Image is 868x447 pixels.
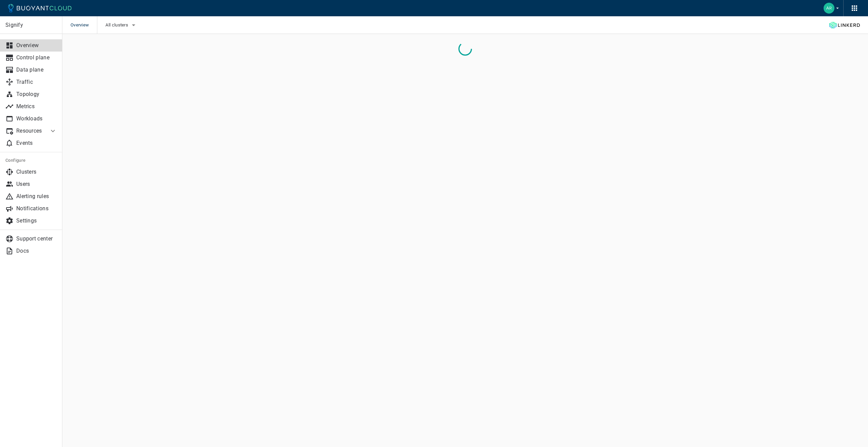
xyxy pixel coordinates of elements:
h5: Configure [5,158,57,163]
p: Docs [16,248,57,254]
p: Overview [16,42,57,49]
p: Data plane [16,66,57,73]
p: Clusters [16,169,57,175]
p: Users [16,181,57,188]
span: Overview [71,16,97,34]
button: All clusters [105,20,138,30]
p: Control plane [16,54,57,61]
p: Traffic [16,79,57,85]
p: Signify [5,22,57,28]
p: Alerting rules [16,193,57,200]
p: Workloads [16,115,57,122]
img: Amir Rezazadeh [824,3,834,14]
p: Events [16,140,57,147]
p: Settings [16,217,57,224]
p: Support center [16,235,57,242]
p: Metrics [16,103,57,110]
p: Topology [16,91,57,98]
p: Resources [16,128,43,134]
span: All clusters [105,22,130,28]
p: Notifications [16,205,57,212]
